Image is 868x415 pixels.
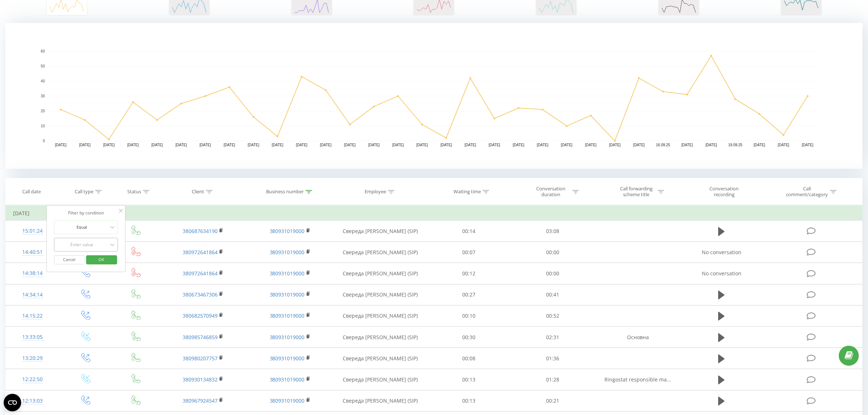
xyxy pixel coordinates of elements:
td: 00:13 [427,390,511,411]
button: OK [86,255,117,264]
text: 19.09.25 [728,143,743,147]
td: 00:07 [427,242,511,263]
td: 00:14 [427,221,511,242]
text: 10 [41,124,45,128]
td: Свереда [PERSON_NAME] (SIP) [334,369,427,390]
text: [DATE] [344,143,356,147]
a: 380931019000 [270,270,305,277]
text: [DATE] [681,143,693,147]
svg: A chart. [5,23,863,169]
text: 0 [43,139,45,143]
div: Employee [365,189,386,195]
td: 00:27 [427,284,511,305]
text: [DATE] [79,143,91,147]
text: [DATE] [199,143,211,147]
div: Status [127,189,141,195]
td: 00:08 [427,348,511,369]
a: 380931019000 [270,312,305,319]
div: 12:22:50 [13,372,52,387]
a: 380967924547 [183,397,218,404]
text: [DATE] [151,143,163,147]
text: [DATE] [416,143,428,147]
text: 16.09.25 [656,143,670,147]
td: Свереда [PERSON_NAME] (SIP) [334,221,427,242]
td: [DATE] [6,206,863,221]
text: [DATE] [103,143,115,147]
td: Свереда [PERSON_NAME] (SIP) [334,305,427,326]
text: [DATE] [489,143,500,147]
div: 13:33:05 [13,330,52,344]
a: 380931019000 [270,376,305,383]
div: Waiting time [454,189,481,195]
text: [DATE] [55,143,67,147]
td: Свереда [PERSON_NAME] (SIP) [334,263,427,284]
text: [DATE] [296,143,308,147]
div: Call forwarding scheme title [617,186,656,198]
text: [DATE] [754,143,766,147]
td: Свереда [PERSON_NAME] (SIP) [334,327,427,348]
text: [DATE] [633,143,645,147]
a: 380682570949 [183,312,218,319]
a: 380931019000 [270,249,305,256]
td: Свереда [PERSON_NAME] (SIP) [334,390,427,411]
text: [DATE] [513,143,525,147]
a: 380985746859 [183,334,218,341]
text: [DATE] [440,143,452,147]
td: 00:30 [427,327,511,348]
text: [DATE] [609,143,621,147]
text: 50 [41,64,45,68]
text: [DATE] [464,143,476,147]
td: 01:36 [511,348,594,369]
span: No conversation [702,270,742,277]
td: Свереда [PERSON_NAME] (SIP) [334,348,427,369]
div: Client [192,189,204,195]
td: Основна [595,327,682,348]
td: 00:00 [511,242,594,263]
td: 00:41 [511,284,594,305]
div: Business number [266,189,304,195]
text: [DATE] [127,143,139,147]
a: 380673467306 [183,291,218,298]
text: [DATE] [802,143,814,147]
button: Open CMP widget [4,394,21,411]
text: [DATE] [705,143,717,147]
a: 380930134832 [183,376,218,383]
a: 380931019000 [270,355,305,362]
div: 14:34:14 [13,288,52,302]
span: OK [91,254,112,265]
text: [DATE] [223,143,235,147]
text: [DATE] [537,143,549,147]
a: 380931019000 [270,334,305,341]
text: 60 [41,49,45,53]
a: 380980207757 [183,355,218,362]
text: [DATE] [392,143,404,147]
td: 01:28 [511,369,594,390]
div: 12:13:03 [13,394,52,408]
div: 14:40:51 [13,245,52,259]
a: 380931019000 [270,397,305,404]
td: 00:12 [427,263,511,284]
a: 380931019000 [270,228,305,234]
a: 380687634190 [183,228,218,234]
td: 00:13 [427,369,511,390]
text: [DATE] [175,143,187,147]
div: 14:15:22 [13,309,52,323]
td: 00:10 [427,305,511,326]
text: 40 [41,79,45,83]
text: [DATE] [368,143,380,147]
text: [DATE] [248,143,260,147]
td: 03:08 [511,221,594,242]
td: 02:31 [511,327,594,348]
div: Call comment/category [786,186,828,198]
div: Call date [22,189,41,195]
a: 380931019000 [270,291,305,298]
text: 20 [41,109,45,113]
div: 14:38:14 [13,266,52,280]
text: [DATE] [585,143,597,147]
button: Cancel [54,255,85,264]
div: Conversation duration [532,186,571,198]
td: Свереда [PERSON_NAME] (SIP) [334,242,427,263]
div: 13:20:29 [13,351,52,365]
span: Ringostat responsible ma... [605,376,672,383]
